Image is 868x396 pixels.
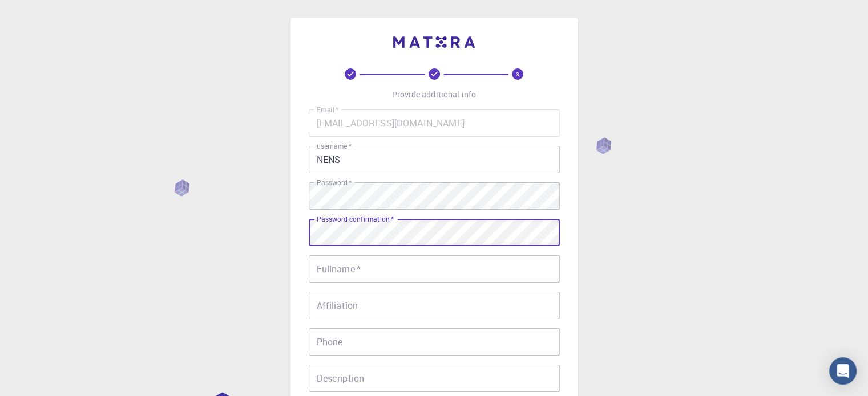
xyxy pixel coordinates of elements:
p: Provide additional info [392,89,476,100]
text: 3 [516,70,519,78]
label: Password [317,178,352,187]
label: username [317,141,352,151]
label: Password confirmation [317,214,394,224]
label: Email [317,105,338,115]
div: Open Intercom Messenger [829,357,857,385]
